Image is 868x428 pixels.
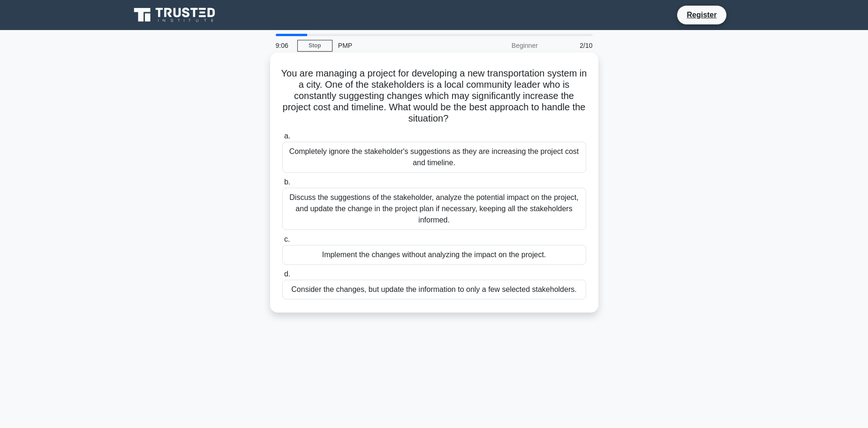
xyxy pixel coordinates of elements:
div: Consider the changes, but update the information to only a few selected stakeholders. [282,280,586,299]
a: Stop [297,40,332,52]
a: Register [681,9,722,21]
div: Completely ignore the stakeholder's suggestions as they are increasing the project cost and timel... [282,142,586,173]
div: Beginner [461,36,543,55]
div: PMP [332,36,461,55]
span: b. [284,178,290,186]
span: d. [284,270,290,278]
span: a. [284,132,290,140]
div: 9:06 [270,36,297,55]
div: Implement the changes without analyzing the impact on the project. [282,245,586,265]
h5: You are managing a project for developing a new transportation system in a city. One of the stake... [281,68,587,125]
div: Discuss the suggestions of the stakeholder, analyze the potential impact on the project, and upda... [282,188,586,230]
div: 2/10 [543,36,598,55]
span: c. [284,235,290,243]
